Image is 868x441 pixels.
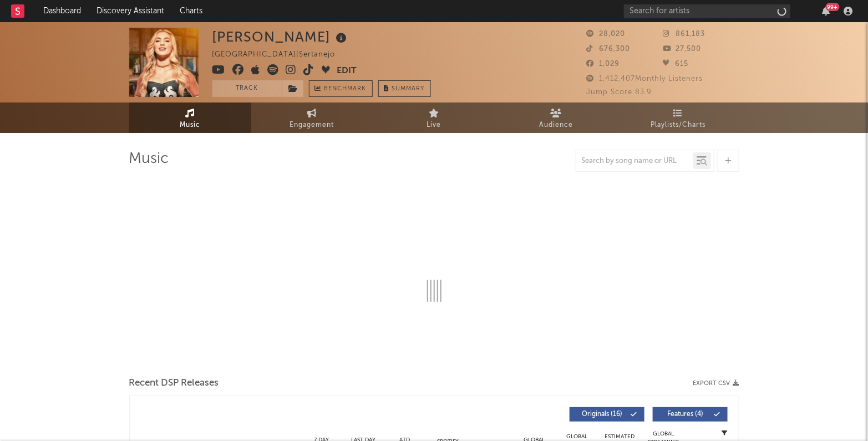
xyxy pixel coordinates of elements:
[660,411,711,418] span: Features ( 4 )
[129,102,251,133] a: Music
[427,119,441,132] span: Live
[663,45,701,53] span: 27,500
[651,119,705,132] span: Playlists/Charts
[663,30,705,38] span: 861,183
[826,3,840,11] div: 99 +
[212,80,282,97] button: Track
[653,407,728,422] button: Features(4)
[587,30,626,38] span: 28,020
[378,80,431,97] button: Summary
[587,60,620,68] span: 1,029
[251,102,373,133] a: Engagement
[570,407,644,422] button: Originals(16)
[577,411,628,418] span: Originals ( 16 )
[587,45,631,53] span: 676,300
[617,102,739,133] a: Playlists/Charts
[373,102,495,133] a: Live
[663,60,688,68] span: 615
[212,48,348,61] div: [GEOGRAPHIC_DATA] | Sertanejo
[539,119,573,132] span: Audience
[180,119,200,132] span: Music
[324,83,367,96] span: Benchmark
[693,380,739,387] button: Export CSV
[823,7,830,16] button: 99+
[290,119,334,132] span: Engagement
[392,86,425,92] span: Summary
[587,89,652,96] span: Jump Score: 83.9
[587,75,703,83] span: 1,412,407 Monthly Listeners
[624,4,790,18] input: Search for artists
[495,102,617,133] a: Audience
[212,28,350,46] div: [PERSON_NAME]
[576,157,693,166] input: Search by song name or URL
[129,377,219,390] span: Recent DSP Releases
[337,64,357,78] button: Edit
[309,80,373,97] a: Benchmark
